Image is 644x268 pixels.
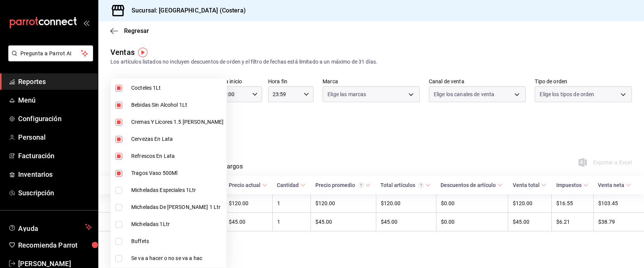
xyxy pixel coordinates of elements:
span: Bebidas Sin Alcohol 1Lt [131,101,223,109]
span: Tragos Vaso 500Ml [131,169,223,177]
span: Refrescos En Lata [131,152,223,160]
span: Buffets [131,237,223,245]
span: Cremas Y Licores 1.5 [PERSON_NAME] [131,118,223,126]
span: Se va a hacer o no se va a hac [131,254,223,262]
span: Cocteles 1Lt [131,84,223,92]
img: Tooltip marker [138,48,147,57]
span: Micheladas De [PERSON_NAME] 1 Ltr [131,203,223,211]
span: Micheladas Especiales 1Ltr [131,186,223,194]
span: Micheladas 1Ltr [131,220,223,228]
span: Cervezas En Lata [131,135,223,143]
